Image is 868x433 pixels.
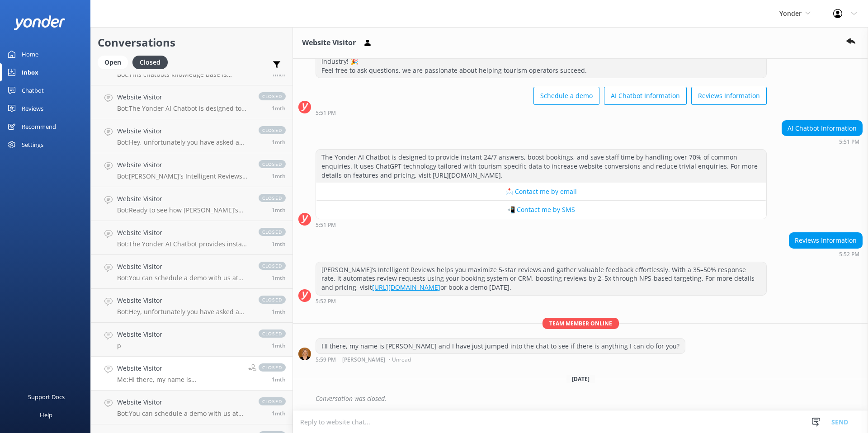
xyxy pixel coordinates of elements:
[117,206,250,214] p: Bot: Ready to see how [PERSON_NAME]’s products can help grow your business? Schedule a demo with ...
[789,251,863,257] div: Aug 18 2025 12:52pm (UTC +12:00) Pacific/Auckland
[259,397,286,405] span: closed
[789,233,862,248] div: Reviews Information
[132,56,168,69] div: Closed
[117,92,250,102] h4: Website Visitor
[316,201,766,219] button: 📲 Contact me by SMS
[117,363,241,373] h4: Website Visitor
[259,329,286,338] span: closed
[316,150,766,183] div: The Yonder AI Chatbot is designed to provide instant 24/7 answers, boost bookings, and save staff...
[40,406,52,424] div: Help
[316,391,863,406] div: Conversation was closed.
[604,87,687,105] button: AI Chatbot Information
[117,274,250,282] p: Bot: You can schedule a demo with us at [URL][DOMAIN_NAME][PERSON_NAME].
[272,409,286,417] span: Aug 18 2025 08:31am (UTC +12:00) Pacific/Auckland
[22,136,43,154] div: Settings
[272,138,286,146] span: Aug 20 2025 06:48pm (UTC +12:00) Pacific/Auckland
[272,274,286,282] span: Aug 19 2025 07:54am (UTC +12:00) Pacific/Auckland
[117,138,250,146] p: Bot: Hey, unfortunately you have asked a question that is outside of my knowledge base. It would ...
[316,183,766,201] button: 📩 Contact me by email
[272,104,286,112] span: Aug 21 2025 07:50am (UTC +12:00) Pacific/Auckland
[372,283,440,292] a: [URL][DOMAIN_NAME]
[533,87,599,105] button: Schedule a demo
[316,262,766,295] div: [PERSON_NAME]’s Intelligent Reviews helps you maximize 5-star reviews and gather valuable feedbac...
[22,63,38,81] div: Inbox
[272,308,286,315] span: Aug 19 2025 01:08am (UTC +12:00) Pacific/Auckland
[22,81,44,99] div: Chatbot
[117,104,250,113] p: Bot: The Yonder AI Chatbot is designed to provide instant 24/7 answers, boost bookings, and save ...
[117,342,162,350] p: p
[91,357,292,391] a: Website VisitorMe:HI there, my name is [PERSON_NAME] and I have just jumped into the chat to see ...
[117,329,162,339] h4: Website Visitor
[91,323,292,357] a: Website Visitorpclosed1mth
[117,160,250,170] h4: Website Visitor
[542,318,619,329] span: Team member online
[691,87,767,105] button: Reviews Information
[259,194,286,202] span: closed
[782,138,863,145] div: Aug 18 2025 12:51pm (UTC +12:00) Pacific/Auckland
[98,34,286,51] h2: Conversations
[98,57,132,67] a: Open
[839,139,859,145] strong: 5:51 PM
[272,376,286,383] span: Aug 18 2025 12:59pm (UTC +12:00) Pacific/Auckland
[117,240,250,248] p: Bot: The Yonder AI Chatbot provides instant 24/7 answers, boosts bookings, and saves staff time b...
[117,262,250,272] h4: Website Visitor
[342,357,385,362] span: [PERSON_NAME]
[316,299,336,304] strong: 5:52 PM
[272,71,286,78] span: Aug 21 2025 08:02am (UTC +12:00) Pacific/Auckland
[839,252,859,257] strong: 5:52 PM
[316,357,336,362] strong: 5:59 PM
[14,15,66,30] img: yonder-white-logo.png
[316,110,336,116] strong: 5:51 PM
[316,45,766,78] div: Welcome thttps://[DOMAIN_NAME][URL] Yonder, the only AI Chatbot and Review Platform company that ...
[22,99,43,118] div: Reviews
[272,172,286,180] span: Aug 20 2025 01:05pm (UTC +12:00) Pacific/Auckland
[259,228,286,236] span: closed
[91,289,292,323] a: Website VisitorBot:Hey, unfortunately you have asked a question that is outside of my knowledge b...
[316,356,685,362] div: Aug 18 2025 12:59pm (UTC +12:00) Pacific/Auckland
[782,121,862,136] div: AI Chatbot Information
[298,391,863,406] div: 2025-08-23T01:32:22.624
[117,228,250,238] h4: Website Visitor
[272,206,286,214] span: Aug 19 2025 04:37pm (UTC +12:00) Pacific/Auckland
[28,388,65,406] div: Support Docs
[316,339,685,354] div: HI there, my name is [PERSON_NAME] and I have just jumped into the chat to see if there is anythi...
[259,363,286,372] span: closed
[316,222,336,228] strong: 5:51 PM
[98,56,128,69] div: Open
[91,85,292,119] a: Website VisitorBot:The Yonder AI Chatbot is designed to provide instant 24/7 answers, boost booki...
[566,375,595,383] span: [DATE]
[117,172,250,180] p: Bot: [PERSON_NAME]’s Intelligent Reviews helps you maximize 5-star reviews and gather valuable fe...
[117,71,250,79] p: Bot: This chatbots knowledge base is limited to Yonder HQ products and questions relating to Yond...
[316,221,767,228] div: Aug 18 2025 12:51pm (UTC +12:00) Pacific/Auckland
[91,391,292,424] a: Website VisitorBot:You can schedule a demo with us at [URL][DOMAIN_NAME][PERSON_NAME].closed1mth
[259,126,286,134] span: closed
[259,296,286,304] span: closed
[117,126,250,136] h4: Website Visitor
[91,255,292,289] a: Website VisitorBot:You can schedule a demo with us at [URL][DOMAIN_NAME][PERSON_NAME].closed1mth
[316,298,767,304] div: Aug 18 2025 12:52pm (UTC +12:00) Pacific/Auckland
[22,45,38,63] div: Home
[91,221,292,255] a: Website VisitorBot:The Yonder AI Chatbot provides instant 24/7 answers, boosts bookings, and save...
[91,153,292,187] a: Website VisitorBot:[PERSON_NAME]’s Intelligent Reviews helps you maximize 5-star reviews and gath...
[117,376,241,384] p: Me: HI there, my name is [PERSON_NAME] and I have just jumped into the chat to see if there is an...
[272,240,286,248] span: Aug 19 2025 10:46am (UTC +12:00) Pacific/Auckland
[316,109,767,116] div: Aug 18 2025 12:51pm (UTC +12:00) Pacific/Auckland
[22,118,56,136] div: Recommend
[272,342,286,349] span: Aug 18 2025 02:17pm (UTC +12:00) Pacific/Auckland
[117,409,250,418] p: Bot: You can schedule a demo with us at [URL][DOMAIN_NAME][PERSON_NAME].
[132,57,172,67] a: Closed
[388,357,411,362] span: • Unread
[259,262,286,270] span: closed
[779,9,802,18] span: Yonder
[117,296,250,306] h4: Website Visitor
[302,37,356,49] h3: Website Visitor
[117,308,250,316] p: Bot: Hey, unfortunately you have asked a question that is outside of my knowledge base. It would ...
[117,397,250,407] h4: Website Visitor
[259,160,286,168] span: closed
[91,187,292,221] a: Website VisitorBot:Ready to see how [PERSON_NAME]’s products can help grow your business? Schedul...
[259,92,286,100] span: closed
[91,119,292,153] a: Website VisitorBot:Hey, unfortunately you have asked a question that is outside of my knowledge b...
[117,194,250,204] h4: Website Visitor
